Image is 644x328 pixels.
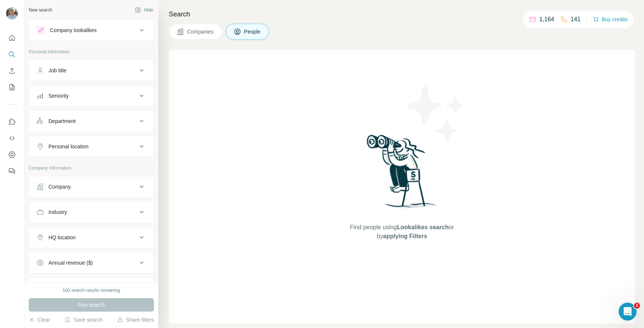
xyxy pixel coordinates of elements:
[634,303,640,309] span: 1
[48,67,66,74] div: Job title
[48,117,76,125] div: Department
[169,9,635,19] h4: Search
[29,48,154,55] p: Personal information
[50,26,97,34] div: Company lookalikes
[383,233,427,239] span: applying Filters
[6,132,18,145] button: Use Surfe API
[29,316,50,324] button: Clear
[29,7,52,13] div: New search
[48,183,71,190] div: Company
[187,28,214,35] span: Companies
[6,48,18,61] button: Search
[48,259,93,266] div: Annual revenue ($)
[63,287,120,294] div: 100 search results remaining
[29,61,154,79] button: Job title
[29,21,154,39] button: Company lookalikes
[363,133,441,216] img: Surfe Illustration - Woman searching with binoculars
[397,224,449,230] span: Lookalikes search
[29,203,154,221] button: Industry
[29,87,154,105] button: Seniority
[619,303,637,321] iframe: Intercom live chat
[342,223,461,241] span: Find people using or by
[48,143,88,150] div: Personal location
[6,115,18,129] button: Use Surfe on LinkedIn
[64,316,102,324] button: Save search
[48,92,69,100] div: Seniority
[539,15,554,24] p: 1,164
[29,228,154,246] button: HQ location
[130,4,158,16] button: Hide
[29,138,154,155] button: Personal location
[244,28,261,35] span: People
[6,7,18,19] img: Avatar
[29,279,154,297] button: Employees (size)
[571,15,581,24] p: 141
[29,165,154,171] p: Company information
[6,81,18,94] button: My lists
[48,234,76,241] div: HQ location
[29,178,154,196] button: Company
[117,316,154,324] button: Share filters
[6,31,18,45] button: Quick start
[402,80,469,147] img: Surfe Illustration - Stars
[6,64,18,78] button: Enrich CSV
[6,164,18,178] button: Feedback
[593,14,628,25] button: Buy credits
[6,148,18,161] button: Dashboard
[48,208,67,216] div: Industry
[29,112,154,130] button: Department
[29,254,154,272] button: Annual revenue ($)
